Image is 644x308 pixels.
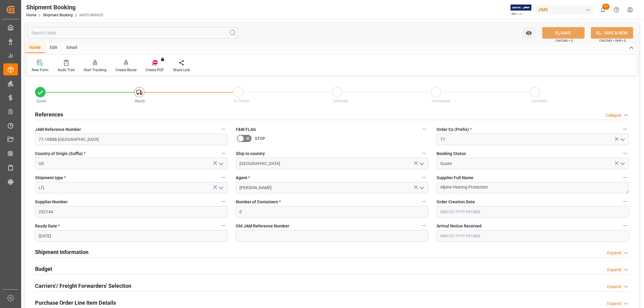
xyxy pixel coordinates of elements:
span: Country of Origin (Suffix) [35,151,85,157]
button: Arrival Notice Received [621,222,629,230]
span: F&W FLAG [236,126,256,133]
button: Old JAM Reference Number [420,222,428,230]
button: Supplier Full Name [621,173,629,181]
span: Ship to country [236,151,265,157]
h2: References [35,110,63,119]
span: 27 [602,4,610,10]
a: Shipment Booking [43,13,73,17]
span: Ctrl/CMD + Shift + S [599,38,626,43]
button: SAVE [542,27,585,39]
div: Edit [45,43,62,53]
div: Share Link [173,67,190,73]
button: open menu [523,27,535,39]
span: Order Co (Prefix) [437,126,472,133]
button: open menu [618,135,627,144]
span: Completed [432,99,450,103]
h2: Purchase Order Line Item Details [35,299,116,307]
div: Email [62,43,82,53]
div: Expand [607,267,621,273]
div: JIMS [536,5,594,14]
span: Number of Containers [236,199,281,205]
button: JAM Reference Number [219,125,227,133]
span: Quote [36,99,46,103]
span: Booking Status [437,151,466,157]
input: Search Fields [28,27,238,39]
div: Shipment Booking [26,3,103,12]
button: Ship to country [420,149,428,157]
button: Agent * [420,173,428,181]
input: MM-DD-YYYY HH:MM [437,206,629,218]
button: Order Creation Date [621,198,629,205]
span: Order Creation Date [437,199,475,205]
h2: Budget [35,265,52,273]
span: Shipment type [35,175,66,181]
div: Collapse [605,112,621,119]
input: MM-DD-YYYY [35,230,227,242]
button: open menu [417,159,426,168]
h2: Shipment Information [35,248,88,256]
input: MM-DD-YYYY HH:MM [437,230,629,242]
button: Help Center [610,3,623,17]
h2: Carriers'/ Freight Forwarders' Selection [35,282,131,290]
div: New Form [32,67,49,73]
button: F&W FLAG [420,125,428,133]
button: Number of Containers * [420,198,428,205]
span: Ctrl/CMD + S [555,38,573,43]
button: Country of Origin (Suffix) * [219,149,227,157]
div: Expand [607,300,621,307]
button: Shipment type * [219,173,227,181]
textarea: Alpine Hearing Protection [437,182,629,193]
span: JAM Reference Number [35,126,81,133]
button: Order Co (Prefix) * [621,125,629,133]
div: Start Tracking [84,67,107,73]
button: open menu [216,159,225,168]
button: Ready Date * [219,222,227,230]
div: Create Route [116,67,136,73]
img: Exertis%20JAM%20-%20Email%20Logo.jpg_1722504956.jpg [511,5,531,15]
button: JIMS [536,4,596,15]
span: STOP [255,135,265,142]
span: Delivered [333,99,348,103]
button: Booking Status [621,149,629,157]
div: Expand [607,284,621,290]
div: Audit Trail [58,67,75,73]
a: Home [26,13,36,17]
button: Supplier Number [219,198,227,205]
span: Supplier Full Name [437,175,473,181]
input: Type to search/select [35,158,227,169]
span: Old JAM Reference Number [236,223,289,229]
button: open menu [618,159,627,168]
span: Supplier Number [35,199,68,205]
div: Home [25,43,45,53]
button: SAVE & NEW [591,27,633,39]
span: Arrival Notice Received [437,223,482,229]
button: open menu [216,183,225,192]
span: Ready [135,99,145,103]
span: Cancelled [531,99,547,103]
button: show 27 new notifications [596,3,610,17]
span: In-Transit [234,99,249,103]
span: Ready Date [35,223,60,229]
span: Agent [236,175,250,181]
div: Expand [607,250,621,256]
button: open menu [417,183,426,192]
